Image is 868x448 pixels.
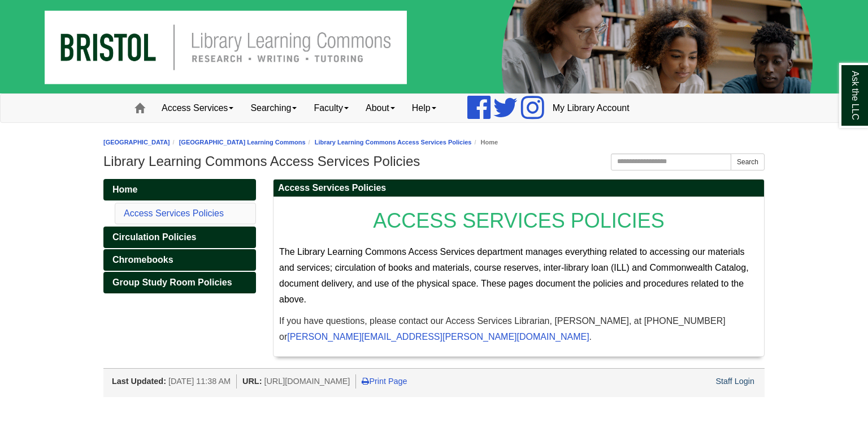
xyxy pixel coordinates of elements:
[357,94,403,122] a: About
[112,377,166,386] span: Last Updated:
[124,208,224,218] a: Access Services Policies
[315,139,472,146] a: Library Learning Commons Access Services Policies
[179,139,306,146] a: [GEOGRAPHIC_DATA] Learning Commons
[264,377,350,386] span: [URL][DOMAIN_NAME]
[168,377,231,386] span: [DATE] 11:38 AM
[112,185,137,194] span: Home
[242,377,262,386] span: URL:
[731,153,765,170] button: Search
[544,94,638,122] a: My Library Account
[274,180,764,197] h2: Access Services Policies
[715,377,754,386] a: Staff Login
[471,137,498,148] li: Home
[103,139,170,146] a: [GEOGRAPHIC_DATA]
[103,249,256,271] a: Chromebooks
[103,179,256,200] a: Home
[103,179,256,293] div: Guide Pages
[112,278,232,287] span: Group Study Room Policies
[279,247,749,304] span: The Library Learning Commons Access Services department manages everything related to accessing o...
[362,377,407,386] a: Print Page
[403,94,445,122] a: Help
[305,94,357,122] a: Faculty
[153,94,242,122] a: Access Services
[103,137,765,148] nav: breadcrumb
[242,94,305,122] a: Searching
[287,332,589,342] a: [PERSON_NAME][EMAIL_ADDRESS][PERSON_NAME][DOMAIN_NAME]
[103,272,256,293] a: Group Study Room Policies
[112,255,173,264] span: Chromebooks
[279,316,726,342] span: If you have questions, please contact our Access Services Librarian, [PERSON_NAME], at [PHONE_NUM...
[373,209,665,232] span: ACCESS SERVICES POLICIES
[362,377,369,385] i: Print Page
[112,232,196,242] span: Circulation Policies
[103,227,256,248] a: Circulation Policies
[103,153,765,169] h1: Library Learning Commons Access Services Policies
